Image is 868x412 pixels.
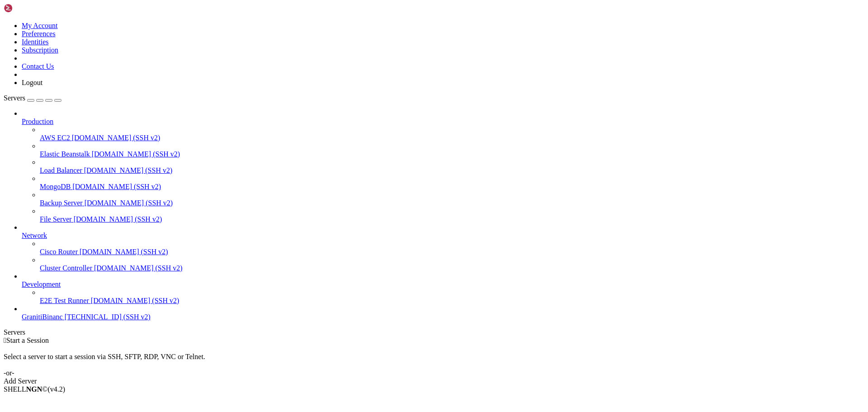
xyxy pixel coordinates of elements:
[40,240,864,256] li: Cisco Router [DOMAIN_NAME] (SSH v2)
[40,134,864,142] a: AWS EC2 [DOMAIN_NAME] (SSH v2)
[72,134,160,142] span: [DOMAIN_NAME] (SSH v2)
[4,345,864,377] div: Select a server to start a session via SSH, SFTP, RDP, VNC or Telnet. -or-
[22,30,56,38] a: Preferences
[74,215,162,223] span: [DOMAIN_NAME] (SSH v2)
[72,183,161,190] span: [DOMAIN_NAME] (SSH v2)
[40,166,864,175] a: Load Balancer [DOMAIN_NAME] (SSH v2)
[40,289,864,305] li: E2E Test Runner [DOMAIN_NAME] (SSH v2)
[22,46,58,54] a: Subscription
[80,248,168,256] span: [DOMAIN_NAME] (SSH v2)
[40,264,864,272] a: Cluster Controller [DOMAIN_NAME] (SSH v2)
[22,232,864,240] a: Network
[40,183,71,190] span: MongoDB
[40,142,864,158] li: Elastic Beanstalk [DOMAIN_NAME] (SSH v2)
[40,134,70,142] span: AWS EC2
[22,305,864,321] li: GranitiBinanc [TECHNICAL_ID] (SSH v2)
[40,248,78,256] span: Cisco Router
[22,232,47,239] span: Network
[84,166,173,174] span: [DOMAIN_NAME] (SSH v2)
[40,248,864,256] a: Cisco Router [DOMAIN_NAME] (SSH v2)
[40,264,92,272] span: Cluster Controller
[40,150,864,158] a: Elastic Beanstalk [DOMAIN_NAME] (SSH v2)
[22,79,42,86] a: Logout
[22,118,53,125] span: Production
[22,280,61,288] span: Development
[40,199,864,207] a: Backup Server [DOMAIN_NAME] (SSH v2)
[94,264,183,272] span: [DOMAIN_NAME] (SSH v2)
[26,385,42,393] b: NGN
[40,215,72,223] span: File Server
[40,207,864,223] li: File Server [DOMAIN_NAME] (SSH v2)
[22,280,864,289] a: Development
[22,223,864,272] li: Network
[22,313,63,321] span: GranitiBinanc
[40,126,864,142] li: AWS EC2 [DOMAIN_NAME] (SSH v2)
[22,118,864,126] a: Production
[40,158,864,175] li: Load Balancer [DOMAIN_NAME] (SSH v2)
[40,297,89,304] span: E2E Test Runner
[40,175,864,191] li: MongoDB [DOMAIN_NAME] (SSH v2)
[22,62,54,70] a: Contact Us
[40,150,90,158] span: Elastic Beanstalk
[40,191,864,207] li: Backup Server [DOMAIN_NAME] (SSH v2)
[6,336,49,344] span: Start a Session
[85,199,173,207] span: [DOMAIN_NAME] (SSH v2)
[40,215,864,223] a: File Server [DOMAIN_NAME] (SSH v2)
[4,4,56,13] img: Shellngn
[65,313,151,321] span: [TECHNICAL_ID] (SSH v2)
[22,109,864,223] li: Production
[22,22,58,29] a: My Account
[4,94,61,102] a: Servers
[40,256,864,272] li: Cluster Controller [DOMAIN_NAME] (SSH v2)
[92,150,180,158] span: [DOMAIN_NAME] (SSH v2)
[4,385,65,393] span: SHELL ©
[48,385,66,393] span: 4.2.0
[40,297,864,305] a: E2E Test Runner [DOMAIN_NAME] (SSH v2)
[4,336,6,344] span: 
[40,183,864,191] a: MongoDB [DOMAIN_NAME] (SSH v2)
[91,297,179,304] span: [DOMAIN_NAME] (SSH v2)
[4,94,25,102] span: Servers
[40,166,82,174] span: Load Balancer
[22,272,864,305] li: Development
[22,38,49,46] a: Identities
[4,377,864,385] div: Add Server
[22,313,864,321] a: GranitiBinanc [TECHNICAL_ID] (SSH v2)
[40,199,83,207] span: Backup Server
[4,328,864,336] div: Servers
